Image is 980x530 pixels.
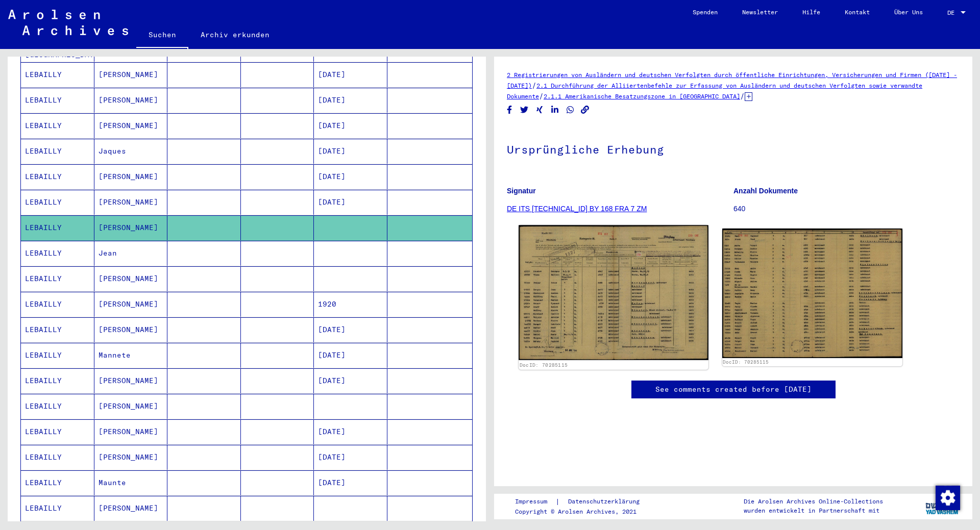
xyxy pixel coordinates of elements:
a: DocID: 70285115 [520,362,568,368]
a: DE ITS [TECHNICAL_ID] BY 168 FRA 7 ZM [507,205,647,213]
mat-cell: [DATE] [314,317,387,342]
mat-cell: [DATE] [314,445,387,470]
mat-cell: Jean [94,241,168,266]
button: Share on Twitter [519,104,530,116]
span: / [740,91,745,100]
mat-cell: [DATE] [314,113,387,138]
mat-cell: LEBAILLY [21,368,94,393]
a: DocID: 70285115 [723,359,769,365]
a: 2.1.1 Amerikanische Besatzungszone in [GEOGRAPHIC_DATA] [544,92,740,100]
mat-cell: Maunte [94,470,168,495]
a: Datenschutzerklärung [560,496,652,507]
mat-cell: [DATE] [314,470,387,495]
mat-cell: LEBAILLY [21,419,94,444]
mat-cell: [DATE] [314,190,387,215]
mat-cell: [DATE] [314,164,387,189]
p: Copyright © Arolsen Archives, 2021 [515,507,652,516]
mat-cell: LEBAILLY [21,317,94,342]
mat-cell: [PERSON_NAME] [94,190,168,215]
button: Share on Facebook [504,104,515,116]
mat-cell: [PERSON_NAME] [94,496,168,521]
mat-cell: LEBAILLY [21,139,94,164]
p: wurden entwickelt in Partnerschaft mit [744,506,883,515]
mat-cell: LEBAILLY [21,470,94,495]
button: Share on LinkedIn [550,104,560,116]
button: Copy link [580,104,591,116]
mat-cell: [DATE] [314,419,387,444]
mat-cell: [DATE] [314,368,387,393]
mat-cell: LEBAILLY [21,292,94,317]
mat-cell: LEBAILLY [21,343,94,368]
mat-cell: [PERSON_NAME] [94,215,168,240]
div: Zustimmung ändern [935,485,960,510]
mat-cell: [PERSON_NAME] [94,266,168,291]
mat-cell: [PERSON_NAME] [94,88,168,113]
div: | [515,496,652,507]
mat-cell: LEBAILLY [21,190,94,215]
img: yv_logo.png [923,493,962,519]
mat-cell: [PERSON_NAME] [94,445,168,470]
mat-cell: LEBAILLY [21,394,94,419]
a: 2.1 Durchführung der Alliiertenbefehle zur Erfassung von Ausländern und deutschen Verfolgten sowi... [507,82,922,100]
mat-cell: LEBAILLY [21,445,94,470]
mat-cell: [PERSON_NAME] [94,317,168,342]
img: 001.jpg [519,225,708,360]
img: 002.jpg [722,229,903,358]
span: DE [947,9,959,16]
p: 640 [733,204,960,214]
a: Impressum [515,496,555,507]
button: Share on Xing [534,104,545,116]
mat-cell: [PERSON_NAME] [94,164,168,189]
mat-cell: LEBAILLY [21,62,94,87]
mat-cell: LEBAILLY [21,113,94,138]
a: See comments created before [DATE] [655,384,812,395]
mat-cell: [PERSON_NAME] [94,292,168,317]
img: Arolsen_neg.svg [8,10,128,35]
mat-cell: [PERSON_NAME] [94,62,168,87]
p: Die Arolsen Archives Online-Collections [744,497,883,506]
mat-cell: 1920 [314,292,387,317]
mat-cell: [DATE] [314,88,387,113]
mat-cell: [PERSON_NAME] [94,419,168,444]
a: 2 Registrierungen von Ausländern und deutschen Verfolgten durch öffentliche Einrichtungen, Versic... [507,71,957,89]
mat-cell: LEBAILLY [21,88,94,113]
mat-cell: LEBAILLY [21,241,94,266]
mat-cell: Jaques [94,139,168,164]
mat-cell: [PERSON_NAME] [94,368,168,393]
mat-cell: [DATE] [314,62,387,87]
mat-cell: [DATE] [314,139,387,164]
img: Zustimmung ändern [936,486,960,510]
b: Signatur [507,187,536,195]
mat-cell: [DATE] [314,343,387,368]
mat-cell: Mannete [94,343,168,368]
a: Archiv erkunden [188,22,282,47]
mat-cell: LEBAILLY [21,266,94,291]
mat-cell: LEBAILLY [21,215,94,240]
span: / [532,81,536,90]
a: Suchen [136,22,188,49]
mat-cell: [PERSON_NAME] [94,113,168,138]
button: Share on WhatsApp [565,104,576,116]
h1: Ursprüngliche Erhebung [507,126,960,171]
mat-cell: [PERSON_NAME] [94,394,168,419]
mat-cell: LEBAILLY [21,164,94,189]
mat-cell: LEBAILLY [21,496,94,521]
b: Anzahl Dokumente [733,187,798,195]
span: / [539,91,544,100]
